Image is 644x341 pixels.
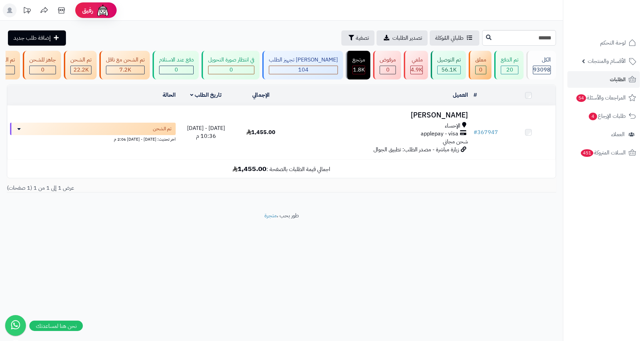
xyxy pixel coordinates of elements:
[438,66,460,74] div: 56142
[411,66,422,74] div: 4926
[356,34,369,42] span: تصفية
[200,51,261,79] a: في انتظار صورة التحويل 0
[353,66,365,74] div: 1767
[501,56,518,64] div: تم الدفع
[610,75,626,84] span: الطلبات
[190,91,222,99] a: تاريخ الطلب
[30,66,56,74] div: 0
[430,30,479,46] a: طلباتي المُوكلة
[341,30,374,46] button: تصفية
[106,66,144,74] div: 7223
[580,148,626,158] span: السلات المتروكة
[506,66,513,74] span: 20
[82,6,93,15] span: رفيق
[230,66,233,74] span: 0
[435,34,464,42] span: طلباتي المُوكلة
[29,56,56,64] div: جاهز للشحن
[233,163,266,174] b: 1,455.00
[588,111,626,121] span: طلبات الإرجاع
[269,56,338,64] div: [PERSON_NAME] تجهيز الطلب
[479,66,482,74] span: 0
[353,66,365,74] span: 1.8K
[344,51,372,79] a: مرتجع 1.8K
[246,128,275,136] span: 1,455.00
[386,66,390,74] span: 0
[96,3,110,17] img: ai-face.png
[41,66,45,74] span: 0
[62,51,98,79] a: تم الشحن 22.2K
[567,35,640,51] a: لوحة التحكم
[392,34,422,42] span: تصدير الطلبات
[421,130,458,138] span: applepay - visa
[8,30,66,46] a: إضافة طلب جديد
[208,66,254,74] div: 0
[429,51,467,79] a: تم التوصيل 56.1K
[261,51,344,79] a: [PERSON_NAME] تجهيز الطلب 104
[581,149,593,157] span: 451
[525,51,557,79] a: الكل93098
[402,51,429,79] a: ملغي 4.9K
[7,160,556,178] td: اجمالي قيمة الطلبات بالصفحة :
[208,56,254,64] div: في انتظار صورة التحويل
[588,56,626,66] span: الأقسام والمنتجات
[567,144,640,161] a: السلات المتروكة451
[352,56,365,64] div: مرتجع
[567,126,640,143] a: العملاء
[106,56,145,64] div: تم الشحن مع ناقل
[119,66,131,74] span: 7.2K
[372,51,402,79] a: مرفوض 0
[410,56,423,64] div: ملغي
[576,94,586,102] span: 54
[298,66,309,74] span: 104
[533,66,550,74] span: 93098
[501,66,518,74] div: 20
[474,91,477,99] a: #
[18,3,36,19] a: تحديثات المنصة
[474,128,477,136] span: #
[159,66,193,74] div: 0
[453,91,468,99] a: العميل
[2,184,282,192] div: عرض 1 إلى 1 من 1 (1 صفحات)
[600,38,626,48] span: لوحة التحكم
[291,111,468,119] h3: [PERSON_NAME]
[159,56,194,64] div: دفع عند الاستلام
[533,56,551,64] div: الكل
[70,56,91,64] div: تم الشحن
[264,211,277,220] a: متجرة
[589,113,597,120] span: 4
[373,145,459,154] span: زيارة مباشرة - مصدر الطلب: تطبيق الجوال
[175,66,178,74] span: 0
[475,56,486,64] div: معلق
[71,66,91,74] div: 22244
[567,108,640,124] a: طلبات الإرجاع4
[153,125,172,132] span: تم الشحن
[380,66,396,74] div: 0
[269,66,338,74] div: 104
[13,34,51,42] span: إضافة طلب جديد
[252,91,270,99] a: الإجمالي
[163,91,176,99] a: الحالة
[151,51,200,79] a: دفع عند الاستلام 0
[445,122,460,130] span: الإحساء
[576,93,626,103] span: المراجعات والأسئلة
[380,56,396,64] div: مرفوض
[441,66,457,74] span: 56.1K
[467,51,493,79] a: معلق 0
[74,66,89,74] span: 22.2K
[476,66,486,74] div: 0
[493,51,525,79] a: تم الدفع 20
[411,66,422,74] span: 4.9K
[567,71,640,88] a: الطلبات
[567,89,640,106] a: المراجعات والأسئلة54
[10,135,176,142] div: اخر تحديث: [DATE] - [DATE] 2:06 م
[377,30,428,46] a: تصدير الطلبات
[443,138,468,146] span: شحن مجاني
[187,124,225,140] span: [DATE] - [DATE] 10:36 م
[474,128,498,136] a: #367947
[611,130,625,139] span: العملاء
[98,51,151,79] a: تم الشحن مع ناقل 7.2K
[21,51,62,79] a: جاهز للشحن 0
[437,56,461,64] div: تم التوصيل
